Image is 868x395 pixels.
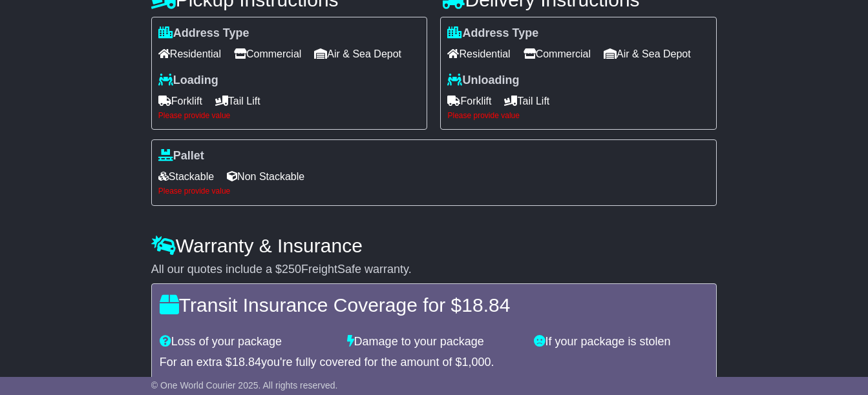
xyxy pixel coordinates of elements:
[504,91,549,111] span: Tail Lift
[527,335,715,349] div: If your package is stolen
[151,235,717,256] h4: Warranty & Insurance
[158,187,710,196] div: Please provide value
[447,74,519,88] label: Unloading
[160,356,708,370] div: For an extra $ you're fully covered for the amount of $ .
[447,111,710,120] div: Please provide value
[447,26,538,41] label: Address Type
[158,149,204,163] label: Pallet
[461,294,510,316] span: 18.84
[447,44,510,64] span: Residential
[341,335,528,349] div: Damage to your package
[158,44,221,64] span: Residential
[158,111,421,120] div: Please provide value
[158,167,214,187] span: Stackable
[314,44,401,64] span: Air & Sea Depot
[524,44,591,64] span: Commercial
[158,91,202,111] span: Forklift
[153,335,341,349] div: Loss of your package
[447,91,491,111] span: Forklift
[158,74,218,88] label: Loading
[232,356,261,369] span: 18.84
[215,91,260,111] span: Tail Lift
[151,263,717,277] div: All our quotes include a $ FreightSafe warranty.
[462,356,491,369] span: 1,000
[234,44,301,64] span: Commercial
[158,26,249,41] label: Address Type
[151,380,338,390] span: © One World Courier 2025. All rights reserved.
[282,263,301,276] span: 250
[227,167,304,187] span: Non Stackable
[604,44,691,64] span: Air & Sea Depot
[160,294,708,316] h4: Transit Insurance Coverage for $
